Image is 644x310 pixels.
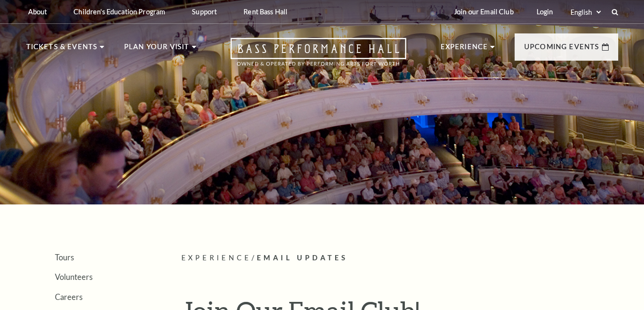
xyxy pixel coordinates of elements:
a: Volunteers [55,272,93,281]
span: Experience [181,254,252,262]
a: Careers [55,292,83,301]
p: Rent Bass Hall [243,8,287,16]
p: Upcoming Events [524,41,600,58]
p: / [181,252,618,264]
select: Select: [569,8,602,17]
p: Support [192,8,217,16]
p: About [28,8,47,16]
p: Plan Your Visit [124,41,190,58]
p: Children's Education Program [74,8,165,16]
p: Experience [441,41,488,58]
span: Email Updates [257,254,348,262]
p: Tickets & Events [26,41,98,58]
a: Tours [55,253,74,262]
